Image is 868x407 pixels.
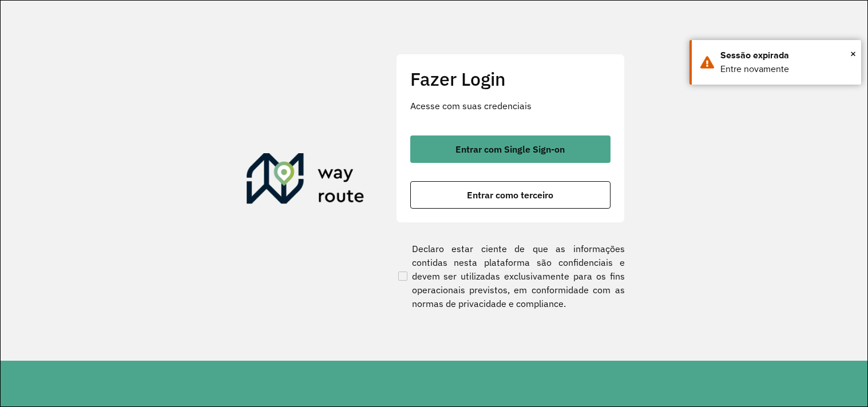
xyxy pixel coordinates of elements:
[467,190,553,199] span: Entrar como terceiro
[720,49,853,62] div: Sessão expirada
[850,45,856,62] span: ×
[410,99,611,113] p: Acesse com suas credenciais
[247,153,364,208] img: Roteirizador AmbevTech
[410,181,611,209] button: button
[410,135,611,163] button: button
[850,45,856,62] button: Close
[410,68,611,90] h2: Fazer Login
[455,145,565,154] span: Entrar com Single Sign-on
[396,242,625,310] label: Declaro estar ciente de que as informações contidas nesta plataforma são confidenciais e devem se...
[720,62,853,76] div: Entre novamente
